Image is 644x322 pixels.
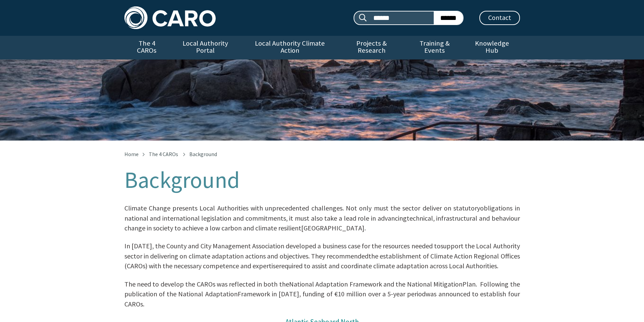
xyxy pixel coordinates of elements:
[405,36,464,59] a: Training & Events
[169,36,242,59] a: Local Authority Portal
[124,214,520,232] span: technical, infrastructural and behaviour change in society to achieve a low carbon and climate re...
[338,36,405,59] a: Projects & Research
[124,208,520,231] span: ​
[464,36,520,59] a: Knowledge Hub
[149,151,178,157] a: The 4 CAROs
[189,151,217,157] span: Background
[124,242,520,260] span: support the Local Authority sector in delivering on climate adaptation actions and objectives. Th...
[124,168,520,193] h1: Background
[124,280,520,298] span: Plan. Following the publication of the National Adaptation
[124,6,216,29] img: Caro logo
[279,262,498,270] span: required to assist and coordinate climate adaptation across Local Authorities.
[238,290,426,298] span: Framework in [DATE], funding of €10 million over a 5-year period
[242,36,338,59] a: Local Authority Climate Action
[124,151,139,157] a: Home
[124,36,169,59] a: The 4 CAROs
[479,11,520,25] a: Contact
[124,280,289,288] span: The need to develop the CAROs was reflected in both the
[301,224,366,232] span: [GEOGRAPHIC_DATA].
[289,280,463,288] span: National Adaptation Framework and the National Mitigation
[124,242,440,250] span: In [DATE], the County and City Management Association developed a business case for the resources...
[124,204,480,212] span: Climate Change presents Local Authorities with unprecedented challenges. Not only must the sector...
